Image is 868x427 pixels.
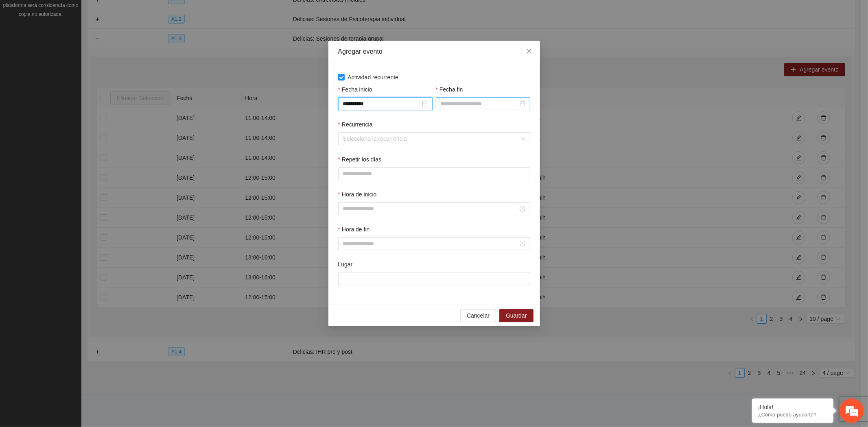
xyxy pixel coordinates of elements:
[338,190,377,199] label: Hora de inicio
[47,109,112,191] span: Estamos en línea.
[499,309,533,322] button: Guardar
[338,120,373,129] label: Recurrencia
[4,222,155,251] textarea: Escriba su mensaje y pulse “Intro”
[338,260,353,269] label: Lugar
[518,41,540,63] button: Close
[339,168,530,180] input: Repetir los días
[526,48,532,54] span: close
[343,99,420,108] input: Fecha inicio
[506,311,527,320] span: Guardar
[436,85,463,94] label: Fecha fin
[343,204,518,213] input: Hora de inicio
[338,225,370,234] label: Hora de fin
[133,4,153,24] div: Minimizar ventana de chat en vivo
[467,311,490,320] span: Cancelar
[345,73,402,82] span: Actividad recurrente
[42,41,137,52] div: Chatee con nosotros ahora
[343,239,518,248] input: Hora de fin
[758,404,827,410] div: ¡Hola!
[338,272,530,285] input: Lugar
[441,99,518,108] input: Fecha fin
[338,85,372,94] label: Fecha inicio
[758,412,827,418] p: ¿Cómo puedo ayudarte?
[338,155,382,164] label: Repetir los días
[338,47,530,56] div: Agregar evento
[460,309,496,322] button: Cancelar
